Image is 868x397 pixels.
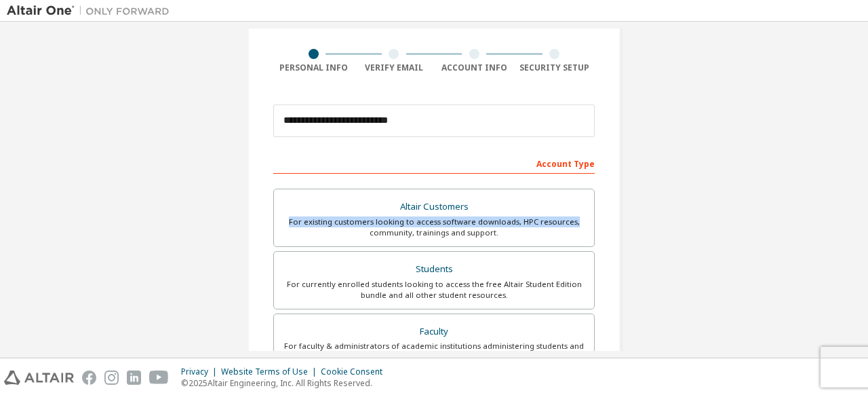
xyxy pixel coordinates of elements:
[321,366,391,377] div: Cookie Consent
[354,62,435,73] div: Verify Email
[273,152,595,174] div: Account Type
[7,4,176,18] img: Altair One
[282,341,586,362] div: For faculty & administrators of academic institutions administering students and accessing softwa...
[82,371,96,385] img: facebook.svg
[181,377,391,389] p: © 2025 Altair Engineering, Inc. All Rights Reserved.
[149,371,169,385] img: youtube.svg
[282,279,586,301] div: For currently enrolled students looking to access the free Altair Student Edition bundle and all ...
[282,216,586,238] div: For existing customers looking to access software downloads, HPC resources, community, trainings ...
[282,197,586,216] div: Altair Customers
[4,371,74,385] img: altair_logo.svg
[282,260,586,279] div: Students
[273,62,354,73] div: Personal Info
[181,366,221,377] div: Privacy
[434,62,515,73] div: Account Info
[282,322,586,341] div: Faculty
[221,366,321,377] div: Website Terms of Use
[127,371,141,385] img: linkedin.svg
[515,62,595,73] div: Security Setup
[104,371,119,385] img: instagram.svg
